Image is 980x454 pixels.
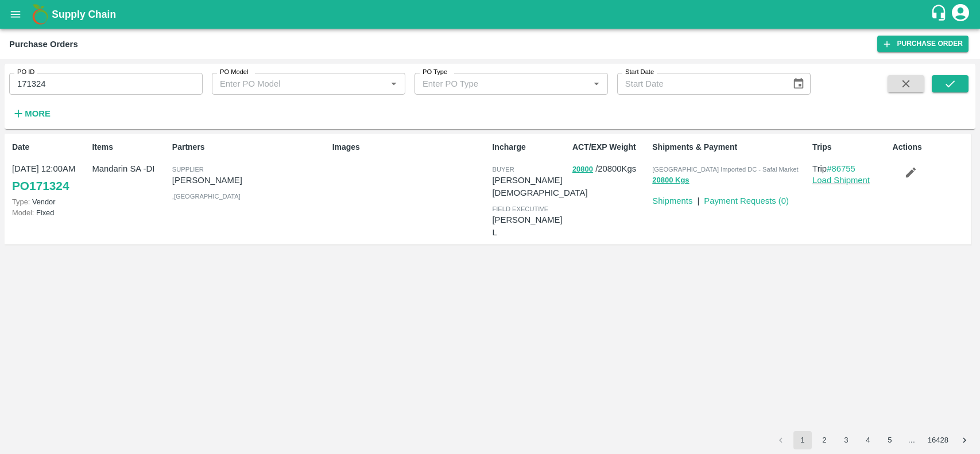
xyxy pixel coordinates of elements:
[332,141,488,153] p: Images
[770,431,975,449] nav: pagination navigation
[492,141,567,153] p: Incharge
[172,141,328,153] p: Partners
[9,104,53,123] button: More
[92,162,167,175] p: Mandarin SA -DI
[12,208,34,217] span: Model:
[172,174,328,187] p: [PERSON_NAME]
[859,431,877,449] button: Go to page 4
[652,166,798,173] span: [GEOGRAPHIC_DATA] Imported DC - Safal Market
[25,109,51,118] strong: More
[215,76,368,91] input: Enter PO Model
[9,37,78,52] div: Purchase Orders
[955,431,974,449] button: Go to next page
[12,207,87,218] p: Fixed
[12,141,87,153] p: Date
[17,68,34,77] label: PO ID
[881,431,899,449] button: Go to page 5
[812,162,888,175] p: Trip
[9,73,203,95] input: Enter PO ID
[924,431,952,449] button: Go to page 16428
[652,174,689,187] button: 20800 Kgs
[812,141,888,153] p: Trips
[837,431,855,449] button: Go to page 3
[418,76,571,91] input: Enter PO Type
[572,162,648,176] p: / 20800 Kgs
[12,176,69,196] a: PO171324
[12,162,87,175] p: [DATE] 12:00AM
[950,2,971,26] div: account of current user
[827,164,855,173] a: #86755
[652,196,692,205] a: Shipments
[172,193,241,200] span: , [GEOGRAPHIC_DATA]
[29,3,52,26] img: logo
[2,1,29,28] button: open drawer
[92,141,167,153] p: Items
[572,141,648,153] p: ACT/EXP Weight
[423,68,447,77] label: PO Type
[930,4,950,25] div: customer-support
[893,141,968,153] p: Actions
[617,73,783,95] input: Start Date
[492,174,587,200] p: [PERSON_NAME][DEMOGRAPHIC_DATA]
[572,163,593,176] button: 20800
[815,431,834,449] button: Go to page 2
[52,6,930,22] a: Supply Chain
[652,141,808,153] p: Shipments & Payment
[589,76,604,91] button: Open
[793,431,812,449] button: page 1
[692,190,699,207] div: |
[902,435,921,446] div: …
[788,73,809,95] button: Choose date
[625,68,654,77] label: Start Date
[877,36,969,52] a: Purchase Order
[386,76,401,91] button: Open
[492,205,548,212] span: field executive
[12,196,87,207] p: Vendor
[492,166,514,173] span: buyer
[172,166,204,173] span: Supplier
[52,9,116,20] b: Supply Chain
[704,196,789,205] a: Payment Requests (0)
[812,176,870,185] a: Load Shipment
[220,68,249,77] label: PO Model
[12,197,30,206] span: Type:
[492,214,567,239] p: [PERSON_NAME] L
